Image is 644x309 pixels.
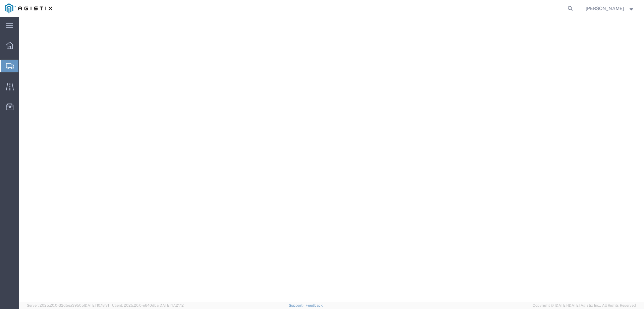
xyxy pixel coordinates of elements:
span: Mansi Somaiya [586,5,624,12]
span: [DATE] 10:18:31 [84,303,109,307]
iframe: FS Legacy Container [19,17,644,302]
button: [PERSON_NAME] [585,4,635,12]
img: logo [5,3,52,13]
span: Copyright © [DATE]-[DATE] Agistix Inc., All Rights Reserved [533,303,636,308]
span: Client: 2025.20.0-e640dba [112,303,184,307]
a: Support [289,303,306,307]
span: [DATE] 17:21:12 [159,303,184,307]
a: Feedback [306,303,323,307]
span: Server: 2025.20.0-32d5ea39505 [27,303,109,307]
